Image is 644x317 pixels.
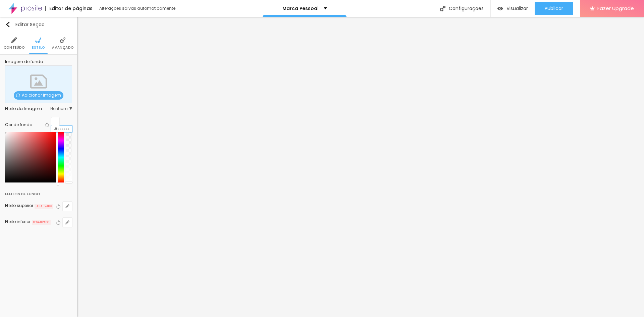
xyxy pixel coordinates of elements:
[35,204,53,209] span: DESATIVADO
[535,2,573,15] button: Publicar
[32,220,51,225] span: DESATIVADO
[5,190,40,198] div: Efeitos de fundo
[491,2,535,15] button: Visualizar
[11,37,17,43] img: Icone
[50,107,72,111] span: Nenhum
[497,6,503,11] img: view-1.svg
[14,91,63,100] span: Adicionar imagem
[5,186,72,198] div: Efeitos de fundo
[5,22,45,27] div: Editar Seção
[35,37,41,43] img: Icone
[45,6,93,11] div: Editor de páginas
[16,93,20,97] img: Icone
[52,46,73,49] span: Avançado
[597,5,634,11] span: Fazer Upgrade
[282,6,319,11] p: Marca Pessoal
[32,46,45,49] span: Estilo
[5,107,50,111] div: Efeito da Imagem
[5,204,33,208] div: Efeito superior
[4,46,25,49] span: Conteúdo
[5,220,31,224] div: Efeito inferior
[506,6,528,11] span: Visualizar
[5,60,72,64] div: Imagem de fundo
[545,6,563,11] span: Publicar
[60,37,66,43] img: Icone
[77,17,644,317] iframe: Editor
[5,22,10,27] img: Icone
[5,123,32,127] div: Cor de fundo
[99,6,176,10] div: Alterações salvas automaticamente
[440,6,445,11] img: Icone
